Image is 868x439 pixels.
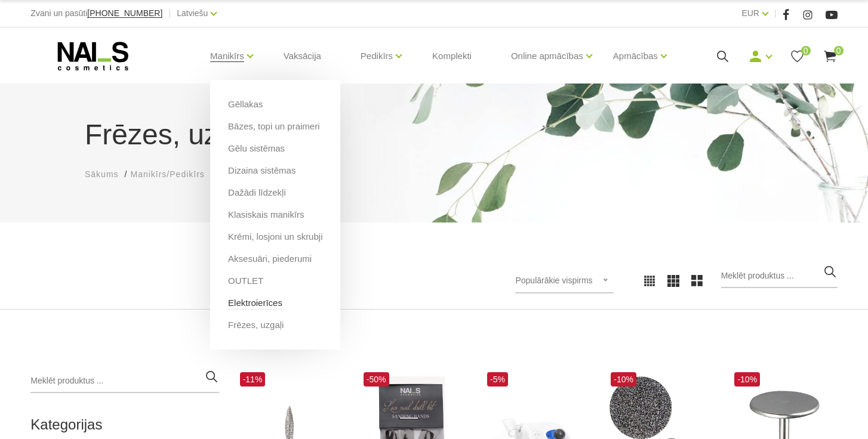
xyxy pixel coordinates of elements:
[228,230,322,243] a: Krēmi, losjoni un skrubji
[30,369,218,393] input: Meklēt produktus ...
[30,6,162,21] div: Zvani un pasūti
[611,372,636,387] span: -10%
[734,372,760,387] span: -10%
[228,296,282,310] a: Elektroierīces
[228,274,263,287] a: OUTLET
[721,264,838,288] input: Meklēt produktus ...
[741,6,759,20] a: EUR
[85,169,119,179] span: Sākums
[228,98,263,111] a: Gēllakas
[228,142,285,155] a: Gēlu sistēmas
[801,46,811,55] span: 0
[228,319,284,332] a: Frēzes, uzgaļi
[361,32,393,80] a: Pedikīrs
[823,49,838,64] a: 0
[790,49,805,64] a: 0
[774,6,777,21] span: |
[834,46,844,55] span: 0
[364,372,389,387] span: -50%
[130,168,204,181] a: Manikīrs/Pedikīrs
[228,164,296,177] a: Dizaina sistēmas
[423,27,481,85] a: Komplekti
[228,208,304,221] a: Klasiskais manikīrs
[85,113,783,156] h1: Frēzes, uzgaļi
[240,372,266,387] span: -11%
[85,168,119,181] a: Sākums
[613,32,658,80] a: Apmācības
[515,276,592,285] span: Populārākie vispirms
[210,32,244,80] a: Manikīrs
[511,32,583,80] a: Online apmācības
[487,372,508,387] span: -5%
[30,417,218,432] h2: Kategorijas
[168,6,171,21] span: |
[228,186,286,199] a: Dažādi līdzekļi
[130,169,204,179] span: Manikīrs/Pedikīrs
[228,120,319,133] a: Bāzes, topi un praimeri
[228,252,312,265] a: Aksesuāri, piederumi
[87,9,162,18] a: [PHONE_NUMBER]
[274,27,331,85] a: Vaksācija
[177,6,208,20] a: Latviešu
